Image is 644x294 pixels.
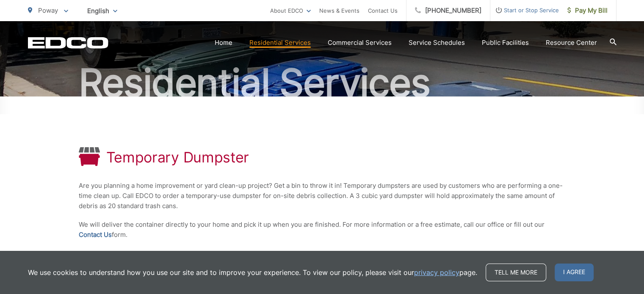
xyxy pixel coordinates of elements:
[79,181,566,211] p: Are you planning a home improvement or yard clean-up project? Get a bin to throw it in! Temporary...
[414,267,459,278] a: privacy policy
[409,38,465,48] a: Service Schedules
[79,230,112,240] a: Contact Us
[79,220,566,240] p: We will deliver the container directly to your home and pick it up when you are finished. For mor...
[270,5,311,16] a: About EDCO
[215,38,232,48] a: Home
[567,5,608,16] span: Pay My Bill
[328,38,392,48] a: Commercial Services
[106,149,249,166] h1: Temporary Dumpster
[319,5,359,16] a: News & Events
[28,37,108,49] a: EDCD logo. Return to the homepage.
[28,267,477,278] p: We use cookies to understand how you use our site and to improve your experience. To view our pol...
[249,38,311,48] a: Residential Services
[81,3,124,18] span: English
[28,62,616,104] h2: Residential Services
[546,38,597,48] a: Resource Center
[482,38,529,48] a: Public Facilities
[38,6,58,14] span: Poway
[368,5,398,16] a: Contact Us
